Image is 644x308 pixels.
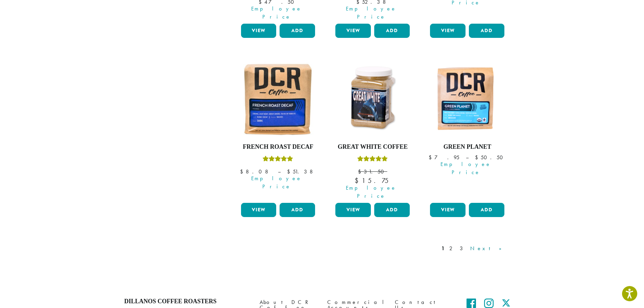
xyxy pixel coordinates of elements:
[357,155,388,165] div: Rated 5.00 out of 5
[287,168,316,175] bdi: 51.38
[430,24,466,38] a: View
[426,160,506,176] span: Employee Price
[469,203,504,217] button: Add
[278,168,281,175] span: –
[240,168,246,175] span: $
[358,168,364,175] span: $
[374,24,410,38] button: Add
[263,155,293,165] div: Rated 5.00 out of 5
[428,143,506,151] h4: Green Planet
[241,24,277,38] a: View
[466,154,469,161] span: –
[428,60,506,200] a: Green Planet Employee Price
[475,154,506,161] bdi: 50.50
[334,143,411,151] h4: Great White Coffee
[469,24,504,38] button: Add
[429,154,434,161] span: $
[334,60,411,138] img: Great-White-Coffee.png
[287,168,293,175] span: $
[239,143,317,151] h4: French Roast Decaf
[448,244,456,253] a: 2
[475,154,481,161] span: $
[469,244,508,253] a: Next »
[355,176,362,185] span: $
[331,184,411,200] span: Employee Price
[241,203,277,217] a: View
[124,298,249,305] h4: Dillanos Coffee Roasters
[331,5,411,21] span: Employee Price
[335,203,371,217] a: View
[334,60,411,200] a: Great White CoffeeRated 5.00 out of 5 $31.50 Employee Price
[335,24,371,38] a: View
[429,154,459,161] bdi: 7.95
[440,244,446,253] a: 1
[239,60,317,200] a: French Roast DecafRated 5.00 out of 5 Employee Price
[237,174,317,191] span: Employee Price
[280,203,315,217] button: Add
[428,60,506,138] img: DCR-Green-Planet-Coffee-Bag-300x300.png
[355,176,391,185] bdi: 15.75
[358,168,387,175] bdi: 31.50
[458,244,467,253] a: 3
[240,168,271,175] bdi: 8.08
[374,203,410,217] button: Add
[280,24,315,38] button: Add
[239,60,317,138] img: French-Roast-Decaf-12oz-300x300.jpg
[237,5,317,21] span: Employee Price
[430,203,466,217] a: View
